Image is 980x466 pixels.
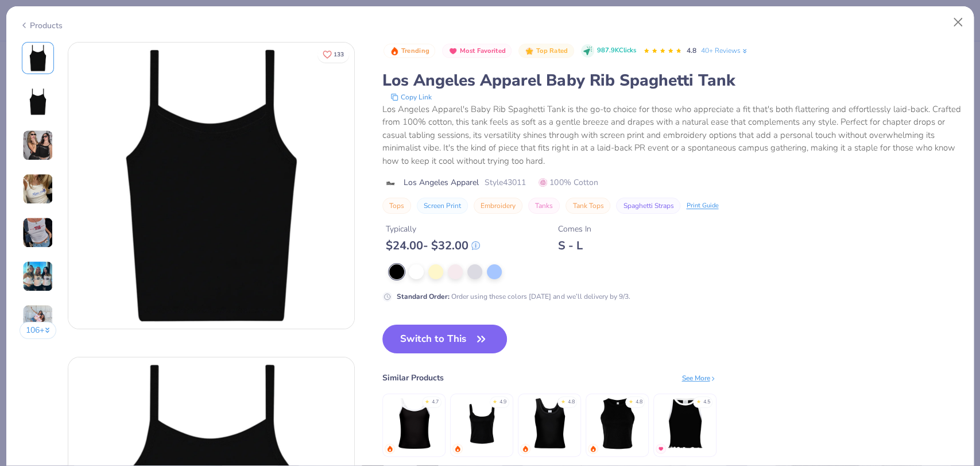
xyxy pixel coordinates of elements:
[522,445,529,452] img: trending.gif
[560,398,565,403] div: ★
[536,48,568,54] span: Top Rated
[687,46,696,55] span: 4.8
[947,11,969,33] button: Close
[401,48,429,54] span: Trending
[417,198,468,214] button: Screen Print
[20,322,57,339] button: 106+
[382,179,398,188] img: brand logo
[20,20,63,32] div: Products
[382,103,960,168] div: Los Angeles Apparel's Baby Rib Spaghetti Tank is the go-to choice for those who appreciate a fit ...
[643,42,682,60] div: 4.8 Stars
[658,396,712,450] img: Fresh Prints Sasha Crop Top
[22,217,53,248] img: User generated content
[22,261,53,292] img: User generated content
[528,198,560,214] button: Tanks
[681,373,716,383] div: See More
[525,47,534,56] img: Top Rated sort
[628,398,633,403] div: ★
[448,47,458,56] img: Most Favorited sort
[387,91,435,103] button: copy to clipboard
[24,44,52,72] img: Front
[460,48,506,54] span: Most Favorited
[696,398,700,403] div: ★
[590,445,596,452] img: trending.gif
[382,198,411,214] button: Tops
[386,223,480,235] div: Typically
[686,201,718,211] div: Print Guide
[397,291,630,302] div: Order using these colors [DATE] and we’ll delivery by 9/3.
[539,176,598,188] span: 100% Cotton
[382,325,507,353] button: Switch to This
[68,43,354,329] img: Front
[657,445,664,452] img: MostFav.gif
[567,398,574,406] div: 4.8
[485,176,526,188] span: Style 43011
[334,52,344,57] span: 133
[616,198,680,214] button: Spaghetti Straps
[499,398,506,406] div: 4.9
[397,292,450,301] strong: Standard Order :
[317,46,349,63] button: Like
[518,44,574,59] button: Badge Button
[454,445,461,452] img: trending.gif
[386,445,393,452] img: trending.gif
[22,174,53,205] img: User generated content
[387,396,441,450] img: Fresh Prints Cali Camisole Top
[390,47,399,56] img: Trending sort
[442,44,512,59] button: Badge Button
[404,176,479,188] span: Los Angeles Apparel
[597,46,636,56] span: 987.9K Clicks
[386,238,480,253] div: $ 24.00 - $ 32.00
[455,396,509,450] img: Bella Canvas Ladies' Micro Ribbed Scoop Tank
[701,45,749,56] a: 40+ Reviews
[382,70,960,91] div: Los Angeles Apparel Baby Rib Spaghetti Tank
[590,396,645,450] img: Bella + Canvas Ladies' Micro Ribbed Racerback Tank
[425,398,429,403] div: ★
[493,398,497,403] div: ★
[432,398,439,406] div: 4.7
[565,198,610,214] button: Tank Tops
[384,44,435,59] button: Badge Button
[557,238,591,253] div: S - L
[474,198,522,214] button: Embroidery
[635,398,642,406] div: 4.8
[24,88,52,115] img: Back
[703,398,710,406] div: 4.5
[382,372,444,384] div: Similar Products
[22,305,53,336] img: User generated content
[522,396,577,450] img: Fresh Prints Sunset Blvd Ribbed Scoop Tank Top
[557,223,591,235] div: Comes In
[22,130,53,161] img: User generated content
